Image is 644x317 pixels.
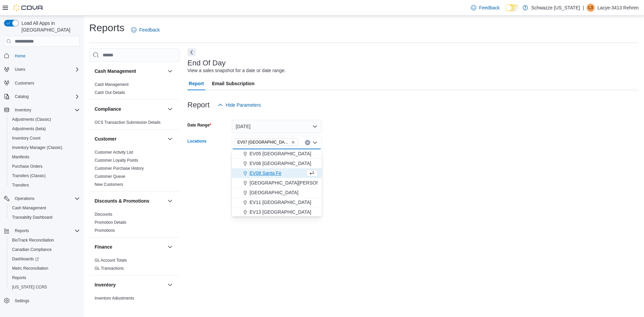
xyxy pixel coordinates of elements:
[9,255,42,263] a: Dashboards
[187,67,286,74] div: View a sales snapshot for a date or date range.
[15,94,29,99] span: Catalog
[9,115,80,123] span: Adjustments (Classic)
[9,125,80,133] span: Adjustments (beta)
[7,264,83,273] button: Metrc Reconciliation
[15,107,31,113] span: Inventory
[250,170,281,176] span: EV08 Santa Fe
[12,136,41,141] span: Inventory Count
[9,115,54,123] a: Adjustments (Classic)
[9,283,80,291] span: Washington CCRS
[166,197,174,205] button: Discounts & Promotions
[9,274,80,282] span: Reports
[89,118,179,129] div: Compliance
[95,220,126,225] a: Promotion Details
[7,282,83,292] button: [US_STATE] CCRS
[232,198,322,207] button: EV11 [GEOGRAPHIC_DATA]
[95,281,165,288] button: Inventory
[12,52,28,60] a: Home
[95,166,144,171] span: Customer Purchase History
[95,212,112,217] a: Discounts
[95,198,149,204] h3: Discounts & Promotions
[95,158,138,163] span: Customer Loyalty Points
[250,160,311,167] span: EV06 [GEOGRAPHIC_DATA]
[95,258,127,263] span: GL Account Totals
[232,120,322,133] button: [DATE]
[583,4,584,12] p: |
[9,153,80,161] span: Manifests
[187,101,210,109] h3: Report
[215,98,264,112] button: Hide Parameters
[12,247,52,252] span: Canadian Compliance
[1,105,83,115] button: Inventory
[12,65,80,73] span: Users
[95,68,136,74] h3: Cash Management
[95,120,161,125] a: OCS Transaction Submission Details
[232,207,322,217] button: EV13 [GEOGRAPHIC_DATA]
[250,209,311,215] span: EV13 [GEOGRAPHIC_DATA]
[95,174,125,179] a: Customer Queue
[7,152,83,162] button: Manifests
[12,205,46,211] span: Cash Management
[232,168,322,178] button: EV08 Santa Fe
[9,172,80,180] span: Transfers (Classic)
[7,143,83,152] button: Inventory Manager (Classic)
[237,139,290,146] span: EV07 [GEOGRAPHIC_DATA]
[95,212,112,217] span: Discounts
[166,243,174,251] button: Finance
[588,4,593,12] span: L3
[9,125,49,133] a: Adjustments (beta)
[9,181,80,189] span: Transfers
[12,106,80,114] span: Inventory
[9,144,80,152] span: Inventory Manager (Classic)
[12,266,48,271] span: Metrc Reconciliation
[13,4,44,11] img: Cova
[15,53,25,59] span: Home
[250,199,311,206] span: EV11 [GEOGRAPHIC_DATA]
[12,79,80,87] span: Customers
[250,150,311,157] span: EV05 [GEOGRAPHIC_DATA]
[9,283,50,291] a: [US_STATE] CCRS
[9,246,80,254] span: Canadian Compliance
[1,194,83,203] button: Operations
[1,92,83,101] button: Catalog
[95,296,134,301] a: Inventory Adjustments
[1,78,83,88] button: Customers
[12,237,54,243] span: BioTrack Reconciliation
[12,154,29,160] span: Manifests
[479,4,499,11] span: Feedback
[95,174,125,179] span: Customer Queue
[187,59,226,67] h3: End Of Day
[12,79,37,87] a: Customers
[531,4,580,12] p: Schwazze [US_STATE]
[95,266,124,271] a: GL Transactions
[250,179,337,186] span: [GEOGRAPHIC_DATA][PERSON_NAME]
[95,296,134,301] span: Inventory Adjustments
[12,106,34,114] button: Inventory
[1,51,83,60] button: Home
[95,90,125,95] a: Cash Out Details
[232,149,322,159] button: EV05 [GEOGRAPHIC_DATA]
[89,21,124,35] h1: Reports
[15,298,29,304] span: Settings
[12,164,43,169] span: Purchase Orders
[95,244,112,250] h3: Finance
[7,171,83,180] button: Transfers (Classic)
[95,106,165,112] button: Compliance
[95,182,123,187] a: New Customers
[9,162,45,170] a: Purchase Orders
[9,246,54,254] a: Canadian Compliance
[95,244,165,250] button: Finance
[95,258,127,263] a: GL Account Totals
[232,159,322,168] button: EV06 [GEOGRAPHIC_DATA]
[7,180,83,190] button: Transfers
[1,226,83,235] button: Reports
[7,124,83,134] button: Adjustments (beta)
[9,134,80,142] span: Inventory Count
[12,227,80,235] span: Reports
[95,150,133,155] a: Customer Activity List
[15,228,29,233] span: Reports
[12,256,39,262] span: Dashboards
